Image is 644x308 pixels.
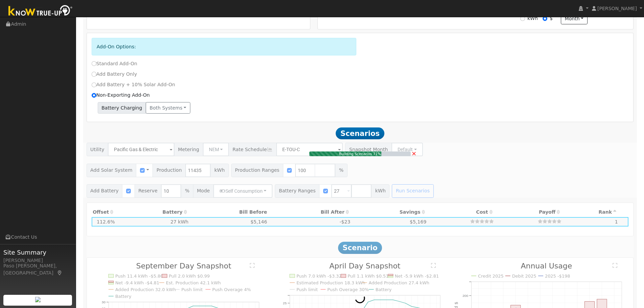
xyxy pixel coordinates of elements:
button: month [561,13,588,25]
label: kWh [527,15,538,22]
img: retrieve [35,297,41,302]
div: Add-On Options: [92,38,357,55]
input: Add Battery + 10% Solar Add-On [92,82,96,87]
label: Non-Exporting Add-On [92,92,150,99]
div: [PERSON_NAME] [3,257,72,264]
a: Cancel [411,149,416,158]
div: Paso [PERSON_NAME], [GEOGRAPHIC_DATA] [3,262,72,277]
a: Map [57,270,63,276]
span: × [411,150,416,157]
span: Site Summary [3,248,72,257]
label: Add Battery + 10% Solar Add-On [92,81,175,88]
label: Add Battery Only [92,71,137,78]
label: $ [550,15,553,22]
input: Non-Exporting Add-On [92,93,96,98]
span: Battery Charging [98,102,146,114]
input: Add Battery Only [92,72,96,76]
span: Scenarios [336,127,384,140]
input: Standard Add-On [92,61,96,66]
input: $ [543,16,547,21]
div: Building Scenarios 71% [309,151,411,157]
label: Standard Add-On [92,60,137,67]
img: Know True-Up [5,4,76,19]
span: [PERSON_NAME] [597,6,637,11]
input: kWh [520,16,525,21]
button: Both systems [146,102,190,114]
